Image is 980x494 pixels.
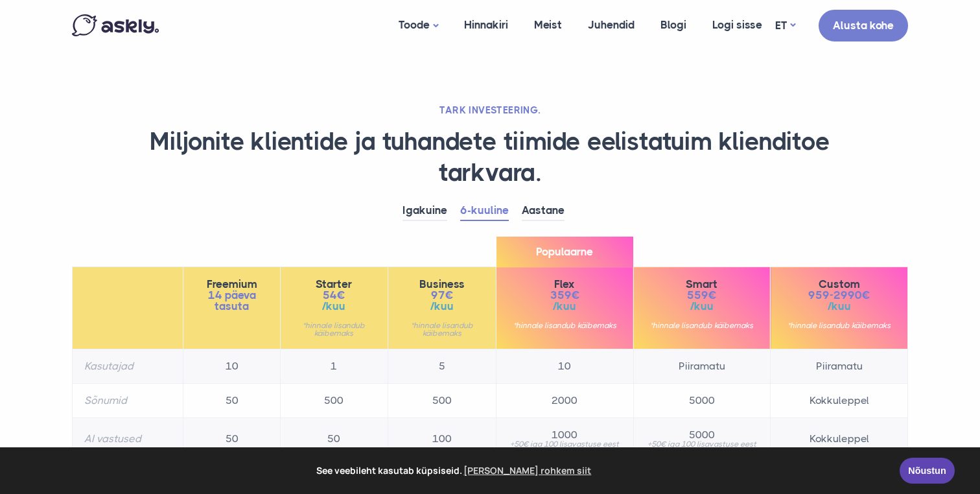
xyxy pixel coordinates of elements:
[771,349,908,384] td: Piiramatu
[183,349,280,384] td: 10
[496,349,633,384] td: 10
[460,201,509,221] a: 6-kuuline
[280,418,388,460] td: 50
[292,322,377,337] small: *hinnale lisandub käibemaks
[388,349,496,384] td: 5
[646,430,759,440] span: 5000
[195,279,268,290] span: Freemium
[782,301,896,312] span: /kuu
[508,301,622,312] span: /kuu
[782,434,896,444] span: Kokkuleppel
[400,290,484,301] span: 97€
[646,290,759,301] span: 559€
[508,322,622,329] small: *hinnale lisandub käibemaks
[73,418,183,460] th: AI vastused
[462,461,594,480] a: learn more about cookies
[782,290,896,301] span: 959-2990€
[633,384,771,418] td: 5000
[900,458,955,484] a: Nõustun
[72,104,908,117] h2: TARK INVESTEERING.
[280,384,388,418] td: 500
[646,440,759,448] small: +50€ iga 100 lisavastuse eest
[19,461,891,480] span: See veebileht kasutab küpsiseid.
[183,384,280,418] td: 50
[775,16,795,35] a: ET
[771,384,908,418] td: Kokkuleppel
[72,14,159,36] img: Askly
[400,279,484,290] span: Business
[400,301,484,312] span: /kuu
[819,10,908,41] a: Alusta kohe
[508,290,622,301] span: 359€
[73,349,183,384] th: Kasutajad
[388,384,496,418] td: 500
[292,279,377,290] span: Starter
[646,301,759,312] span: /kuu
[646,322,759,329] small: *hinnale lisandub käibemaks
[72,126,908,188] h1: Miljonite klientide ja tuhandete tiimide eelistatuim klienditoe tarkvara.
[73,384,183,418] th: Sõnumid
[633,349,771,384] td: Piiramatu
[496,384,633,418] td: 2000
[508,279,622,290] span: Flex
[292,301,377,312] span: /kuu
[388,418,496,460] td: 100
[496,237,633,267] span: Populaarne
[195,290,268,312] span: 14 päeva tasuta
[646,279,759,290] span: Smart
[522,201,565,221] a: Aastane
[292,290,377,301] span: 54€
[782,322,896,329] small: *hinnale lisandub käibemaks
[508,440,622,448] small: +50€ iga 100 lisavastuse eest
[402,201,447,221] a: Igakuine
[183,418,280,460] td: 50
[508,430,622,440] span: 1000
[782,279,896,290] span: Custom
[400,322,484,337] small: *hinnale lisandub käibemaks
[280,349,388,384] td: 1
